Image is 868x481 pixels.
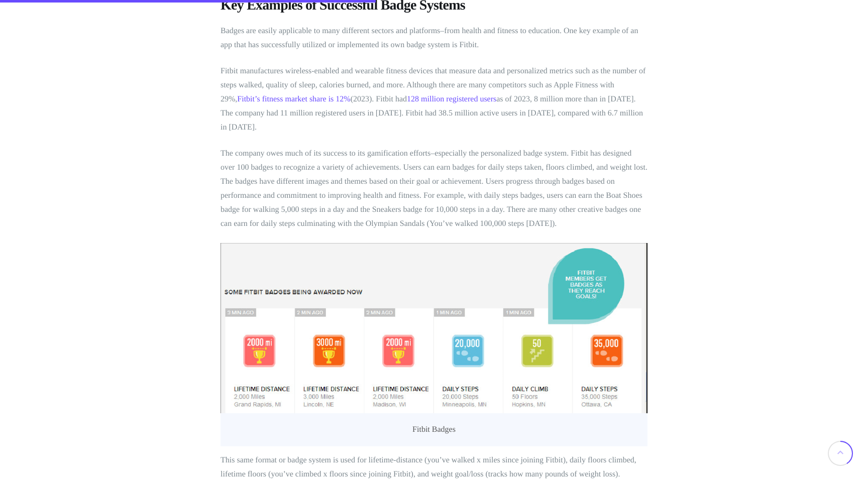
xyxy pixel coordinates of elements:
[221,147,647,231] p: The company owes much of its success to its gamification efforts–especially the personalized badg...
[221,24,647,52] p: Badges are easily applicable to many different sectors and platforms–from health and fitness to e...
[237,95,350,103] a: Fitbit’s fitness market share is 12%
[221,64,647,135] p: Fitbit manufactures wireless-enabled and wearable fitness devices that measure data and personali...
[407,95,496,103] a: 128 million registered users
[221,413,647,446] figcaption: Fitbit Badges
